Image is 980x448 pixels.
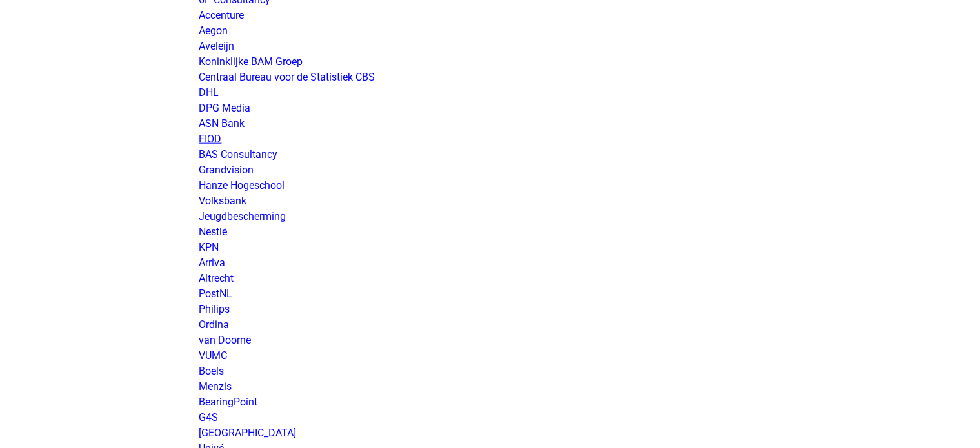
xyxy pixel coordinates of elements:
[199,9,245,21] a: Accenture
[199,86,219,99] a: DHL
[199,195,247,207] a: Volksbank
[199,287,233,300] a: PostNL
[199,303,230,315] a: Philips
[199,164,254,176] a: Grandvision
[199,102,251,114] a: DPG Media
[199,210,286,222] a: Jeugdbescherming
[199,318,230,331] a: Ordina
[199,241,219,253] a: KPN
[199,40,235,52] a: Aveleijn
[199,179,285,191] a: Hanze Hogeschool
[199,148,278,161] a: BAS Consultancy
[199,24,228,37] a: Aegon
[199,257,226,269] a: Arriva
[199,365,225,377] a: Boels
[199,411,219,424] a: G4S
[199,380,232,393] a: Menzis
[199,427,297,439] a: [GEOGRAPHIC_DATA]
[199,349,228,362] a: VUMC
[199,272,234,284] a: Altrecht
[199,226,228,238] a: Nestlé
[199,55,303,68] a: Koninklijke BAM Groep
[199,396,258,408] a: BearingPoint
[199,133,222,145] a: FIOD
[199,71,375,83] a: Centraal Bureau voor de Statistiek CBS
[199,117,245,130] a: ASN Bank
[199,334,252,346] a: van Doorne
